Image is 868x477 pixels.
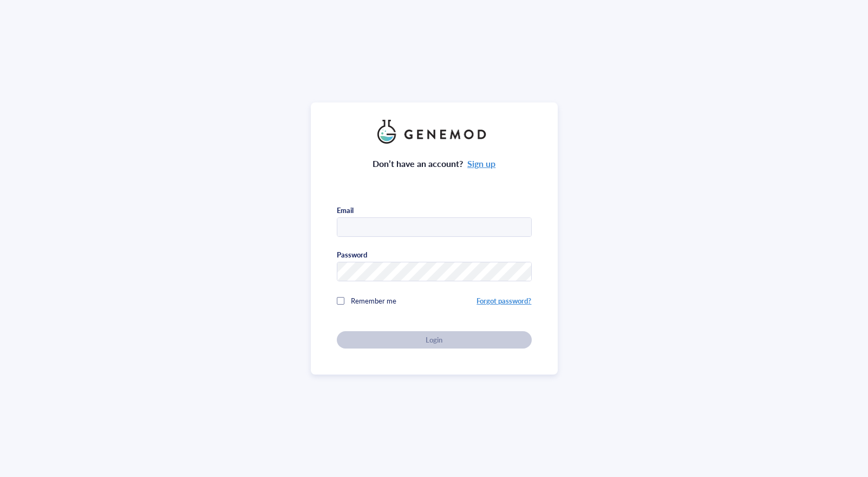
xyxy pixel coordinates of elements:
div: Password [337,250,367,260]
img: genemod_logo_light-BcqUzbGq.png [377,120,491,144]
span: Remember me [351,295,396,306]
a: Sign up [467,157,495,170]
a: Forgot password? [477,295,531,306]
div: Don’t have an account? [373,157,496,171]
div: Email [337,205,354,215]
